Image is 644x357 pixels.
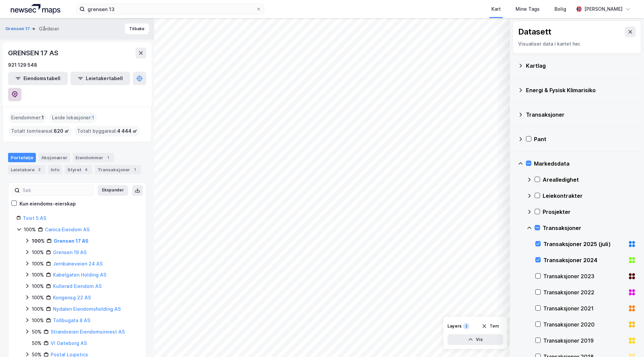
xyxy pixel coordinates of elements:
[491,5,501,13] div: Kart
[73,153,114,162] div: Eiendommer
[5,25,31,32] button: Grensen 17
[526,86,636,94] div: Energi & Fysisk Klimarisiko
[32,248,44,256] div: 100%
[117,127,137,135] span: 4 444 ㎡
[543,192,636,200] div: Leiekontrakter
[584,5,623,13] div: [PERSON_NAME]
[543,337,625,345] div: Transaksjoner 2019
[51,340,87,346] a: Vl Gøteborg AS
[85,4,256,14] input: Søk på adresse, matrikkel, gårdeiere, leietakere eller personer
[92,114,94,122] span: 1
[83,166,90,173] div: 4
[39,153,70,162] div: Aksjonærer
[32,294,44,302] div: 100%
[518,26,551,37] div: Datasett
[53,306,121,312] a: Nydalen Eiendomsholding AS
[463,323,470,330] div: 2
[53,272,106,278] a: Kabelgaten Holding AS
[447,323,462,329] div: Layers
[32,237,45,245] div: 100%
[24,226,36,234] div: 100%
[8,48,59,58] div: GRENSEN 17 AS
[534,135,636,143] div: Pant
[32,328,42,336] div: 50%
[19,200,76,208] div: Kun eiendoms-eierskap
[23,215,46,221] a: Tvist 5 AS
[32,305,44,313] div: 100%
[20,185,93,195] input: Søk
[53,283,102,289] a: Kullerød Eiendom AS
[477,321,503,332] button: Tøm
[543,320,625,329] div: Transaksjoner 2020
[125,23,149,34] button: Tilbake
[543,240,625,248] div: Transaksjoner 2025 (juli)
[543,208,636,216] div: Prosjekter
[74,126,140,136] div: Totalt byggareal :
[8,112,47,123] div: Eiendommer :
[53,295,91,300] a: Kongensg 22 AS
[8,165,45,174] div: Leietakere
[543,272,625,280] div: Transaksjoner 2023
[53,249,87,255] a: Grensen 19 AS
[8,61,37,69] div: 921 129 548
[70,72,130,85] button: Leietakertabell
[39,25,59,33] div: Gårdeier
[49,112,97,123] div: Leide lokasjoner :
[610,325,644,357] iframe: Chat Widget
[51,329,125,335] a: Strandveien Eiendomsinvest AS
[8,72,68,85] button: Eiendomstabell
[11,4,60,14] img: logo.a4113a55bc3d86da70a041830d287a7e.svg
[518,40,636,48] div: Visualiser data i kartet her.
[105,154,111,161] div: 1
[543,176,636,184] div: Arealledighet
[36,166,43,173] div: 2
[534,160,636,168] div: Markedsdata
[543,304,625,312] div: Transaksjoner 2021
[32,260,44,268] div: 100%
[543,288,625,296] div: Transaksjoner 2022
[53,317,90,323] a: Tollbugata 8 AS
[95,165,141,174] div: Transaksjoner
[32,339,42,347] div: 50%
[42,114,44,122] span: 1
[45,227,90,232] a: Canica Eiendom AS
[131,166,138,173] div: 1
[53,261,103,266] a: Jernbaneveien 24 AS
[54,238,89,244] a: Grensen 17 AS
[526,62,636,70] div: Kartlag
[98,185,128,196] button: Ekspander
[8,126,72,136] div: Totalt tomteareal :
[8,153,36,162] div: Portefølje
[65,165,92,174] div: Styret
[447,334,503,345] button: Vis
[54,127,69,135] span: 820 ㎡
[543,256,625,264] div: Transaksjoner 2024
[516,5,540,13] div: Mine Tags
[32,316,44,324] div: 100%
[526,111,636,119] div: Transaksjoner
[554,5,566,13] div: Bolig
[48,165,62,174] div: Info
[32,282,44,290] div: 100%
[543,224,636,232] div: Transaksjoner
[610,325,644,357] div: Kontrollprogram for chat
[32,271,44,279] div: 100%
